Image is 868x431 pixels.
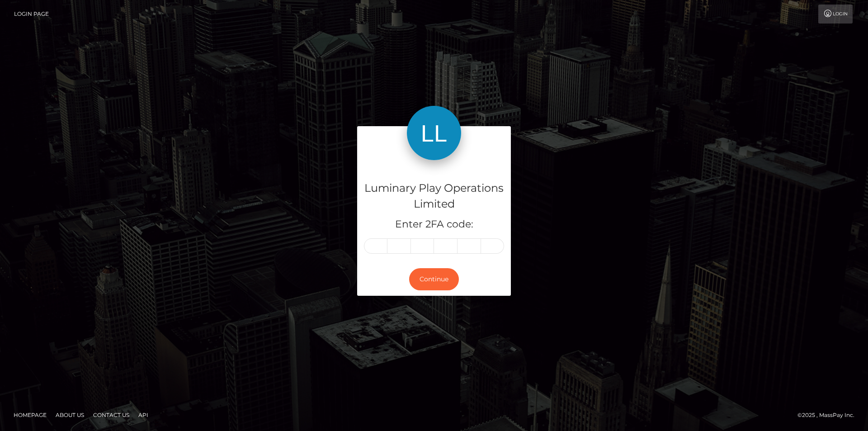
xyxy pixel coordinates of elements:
a: API [135,408,152,422]
div: © 2025 , MassPay Inc. [797,410,861,420]
a: Homepage [10,408,50,422]
a: Login Page [14,5,49,24]
h5: Enter 2FA code: [364,218,504,232]
img: Luminary Play Operations Limited [407,106,461,160]
h4: Luminary Play Operations Limited [364,180,504,212]
a: About Us [52,408,88,422]
button: Continue [409,268,459,290]
a: Contact Us [90,408,133,422]
a: Login [818,5,853,24]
